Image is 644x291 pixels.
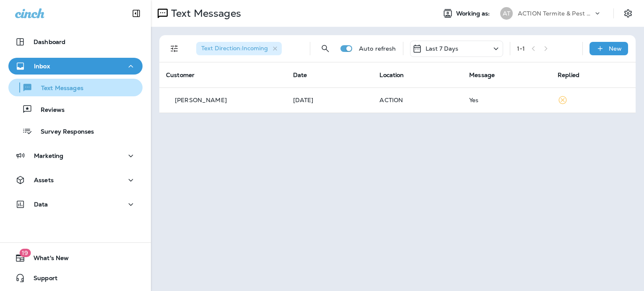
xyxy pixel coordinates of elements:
button: Dashboard [8,33,143,50]
span: Message [469,71,495,79]
div: 1 - 1 [517,45,525,52]
span: What's New [25,255,69,265]
button: Search Messages [317,40,334,57]
button: Survey Responses [8,122,143,140]
p: Last 7 Days [426,45,459,52]
p: Dashboard [34,39,65,45]
p: Text Messages [168,7,241,20]
span: Replied [558,71,579,79]
p: Aug 28, 2025 03:13 PM [293,97,366,103]
button: Settings [621,6,636,21]
p: Data [34,201,48,208]
p: Text Messages [33,85,83,93]
p: Inbox [34,63,50,70]
p: Auto refresh [359,45,396,52]
button: Support [8,270,143,286]
span: Location [379,71,404,79]
button: Data [8,196,143,213]
p: Marketing [34,152,63,159]
span: Date [293,71,307,79]
span: Working as: [456,10,492,17]
span: 19 [19,249,31,257]
div: Text Direction:Incoming [196,42,282,55]
button: Text Messages [8,79,143,96]
button: Marketing [8,147,143,164]
div: Yes [469,97,544,103]
p: Assets [34,177,54,183]
span: Customer [166,71,195,79]
p: ACTION Termite & Pest Control [518,10,593,17]
button: Filters [166,40,183,57]
button: 19What's New [8,250,143,266]
span: Support [25,275,57,285]
button: Collapse Sidebar [125,5,148,22]
p: New [609,45,622,52]
p: Reviews [32,106,65,114]
p: [PERSON_NAME] [175,97,227,103]
span: ACTION [379,96,403,104]
button: Assets [8,172,143,188]
button: Reviews [8,100,143,118]
button: Inbox [8,58,143,75]
div: AT [500,7,513,20]
span: Text Direction : Incoming [201,44,268,52]
p: Survey Responses [32,128,94,136]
